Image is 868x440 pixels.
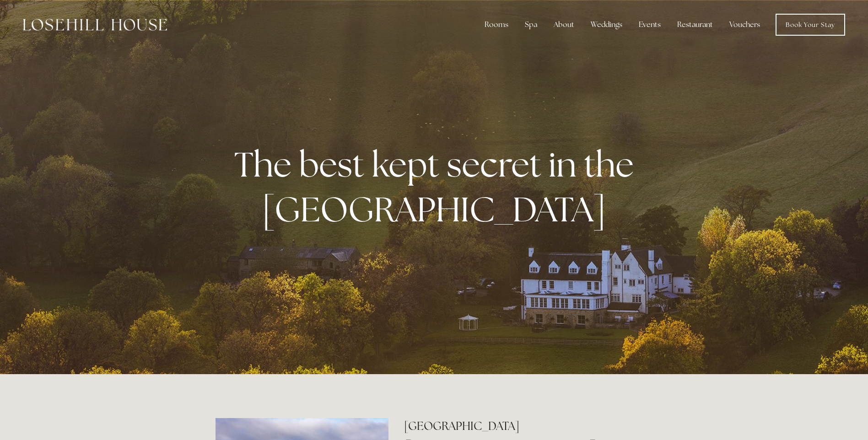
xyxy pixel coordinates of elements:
[518,16,545,34] div: Spa
[404,418,652,434] h2: [GEOGRAPHIC_DATA]
[583,16,630,34] div: Weddings
[23,19,167,31] img: Losehill House
[670,16,720,34] div: Restaurant
[722,16,767,34] a: Vouchers
[776,14,845,36] a: Book Your Stay
[234,142,641,231] strong: The best kept secret in the [GEOGRAPHIC_DATA]
[631,16,668,34] div: Events
[546,16,582,34] div: About
[477,16,516,34] div: Rooms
